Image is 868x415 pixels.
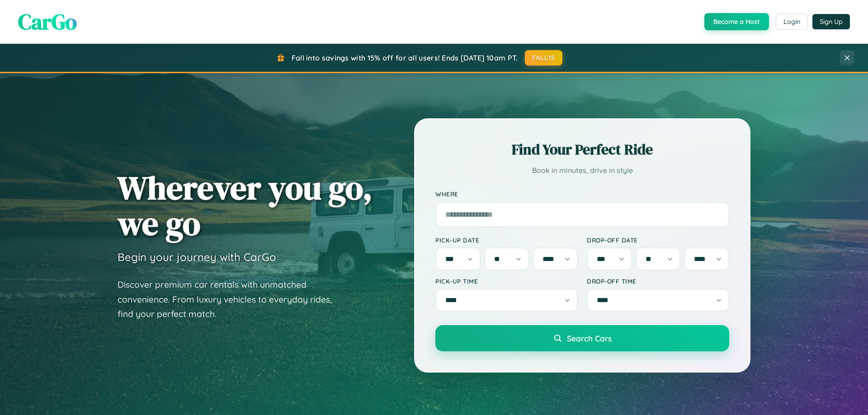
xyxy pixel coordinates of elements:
label: Pick-up Time [435,277,578,285]
span: Search Cars [567,333,612,343]
h1: Wherever you go, we go [118,170,373,241]
button: FALL15 [525,50,563,65]
p: Discover premium car rentals with unmatched convenience. From luxury vehicles to everyday rides, ... [118,277,344,322]
button: Sign Up [812,14,850,29]
button: Become a Host [704,13,769,30]
label: Drop-off Date [587,236,729,244]
span: Fall into savings with 15% off for all users! Ends [DATE] 10am PT. [292,53,518,62]
span: CarGo [18,7,77,37]
h3: Begin your journey with CarGo [118,250,276,264]
h2: Find Your Perfect Ride [435,140,729,159]
button: Search Cars [435,325,729,351]
label: Drop-off Time [587,277,729,285]
label: Pick-up Date [435,236,578,244]
p: Book in minutes, drive in style [435,164,729,177]
button: Login [776,14,808,30]
label: Where [435,191,729,198]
